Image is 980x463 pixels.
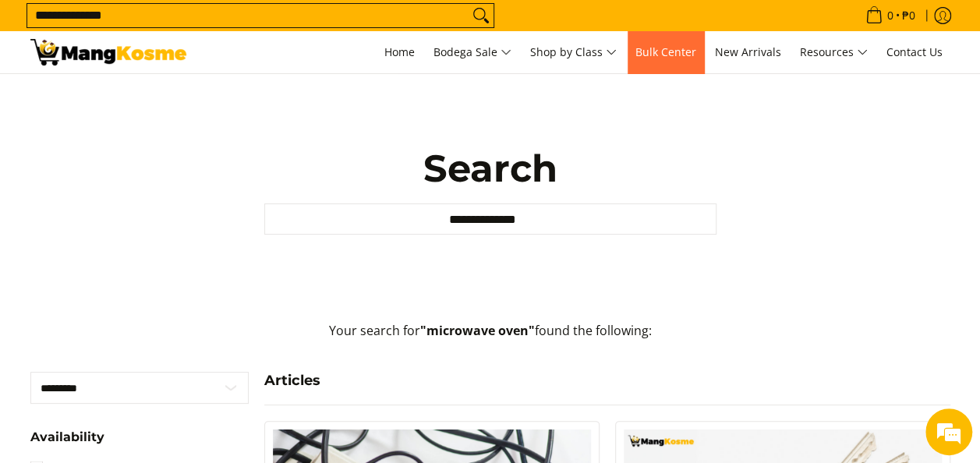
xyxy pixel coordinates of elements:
h4: Articles [264,372,950,390]
img: Search: 10 results found for &quot;microwave oven&quot; | Mang Kosme [30,39,186,65]
span: 0 [885,10,896,21]
span: Resources [800,43,868,62]
span: Bodega Sale [433,43,511,62]
strong: "microwave oven" [420,322,535,339]
nav: Main Menu [202,31,950,73]
span: • [861,7,920,24]
button: Search [469,4,494,27]
span: Home [384,44,415,59]
h1: Search [264,145,716,192]
p: Your search for found the following: [30,321,950,356]
span: Availability [30,431,104,444]
summary: Open [30,431,104,455]
a: Bulk Center [628,31,704,73]
a: Bodega Sale [426,31,519,73]
a: Shop by Class [522,31,624,73]
span: New Arrivals [715,44,781,59]
span: Shop by Class [530,43,617,62]
a: Home [377,31,423,73]
span: Bulk Center [635,44,696,59]
span: ₱0 [900,10,918,21]
a: Resources [792,31,876,73]
a: Contact Us [879,31,950,73]
a: New Arrivals [707,31,789,73]
span: Contact Us [886,44,943,59]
